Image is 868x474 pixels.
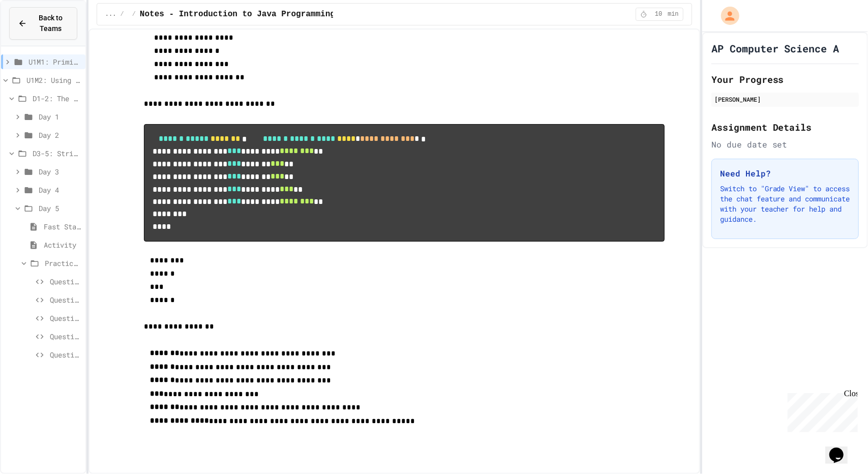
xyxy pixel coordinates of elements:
span: Day 3 [39,166,81,177]
span: Practice (20 mins) [45,258,81,269]
span: D1-2: The Math Class [33,93,81,104]
h3: Need Help? [720,167,850,180]
span: Day 2 [39,130,81,140]
h2: Your Progress [711,72,859,86]
span: Back to Teams [33,13,69,34]
span: / [121,10,124,18]
div: [PERSON_NAME] [714,95,856,104]
span: D3-5: Strings [33,148,81,159]
div: Chat with us now!Close [4,4,70,65]
span: ... [105,10,116,18]
iframe: chat widget [825,433,858,464]
span: Question #3 [50,313,81,323]
span: Activity [44,240,81,250]
span: / [132,10,136,18]
span: U1M1: Primitives, Variables, Basic I/O [28,56,81,67]
div: My Account [710,4,742,27]
h1: AP Computer Science A [711,41,840,55]
span: min [668,10,679,18]
span: Day 1 [39,111,81,122]
h2: Assignment Details [711,120,859,134]
iframe: chat widget [784,389,858,432]
span: Question #4 [50,331,81,342]
span: Notes - Introduction to Java Programming [140,8,335,20]
p: Switch to "Grade View" to access the chat feature and communicate with your teacher for help and ... [720,184,850,224]
button: Back to Teams [9,7,77,40]
span: 10 [650,10,667,18]
div: No due date set [711,138,859,151]
span: Question #5 [50,349,81,360]
span: Day 4 [39,185,81,195]
span: Day 5 [39,203,81,214]
span: Question #1 [50,276,81,287]
span: U1M2: Using Classes and Objects [26,75,81,85]
span: Question #2 [50,294,81,305]
span: Fast Start [44,221,81,232]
